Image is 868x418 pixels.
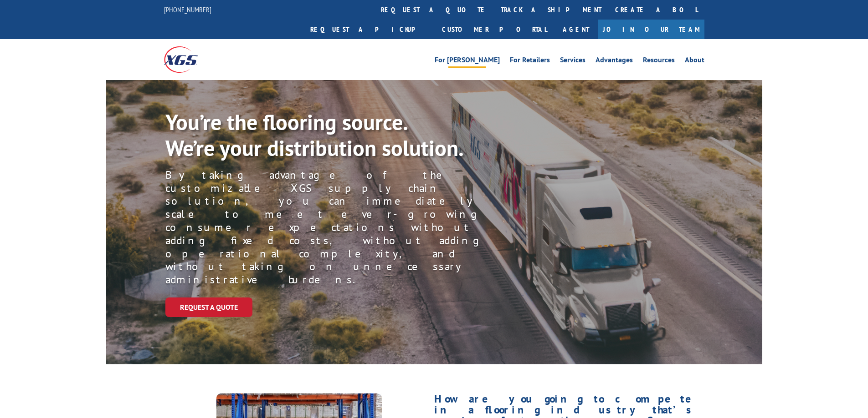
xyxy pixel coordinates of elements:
[165,297,252,317] a: Request a Quote
[510,56,550,66] a: For Retailers
[685,56,704,66] a: About
[560,56,586,66] a: Services
[596,56,633,66] a: Advantages
[435,56,500,66] a: For [PERSON_NAME]
[554,20,598,39] a: Agent
[165,109,483,161] p: You’re the flooring source. We’re your distribution solution.
[303,20,435,39] a: Request a pickup
[643,56,675,66] a: Resources
[435,20,554,39] a: Customer Portal
[598,20,704,39] a: Join Our Team
[164,5,211,14] a: [PHONE_NUMBER]
[165,169,515,287] p: By taking advantage of the customizable XGS supply chain solution, you can immediately scale to m...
